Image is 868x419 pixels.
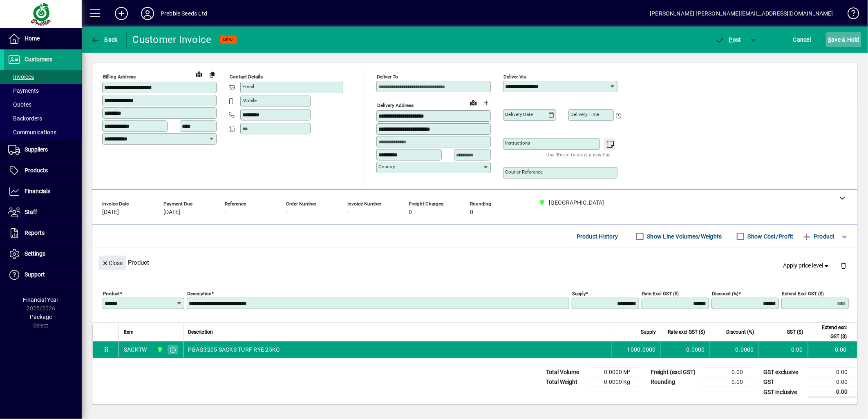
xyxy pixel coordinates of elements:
a: Financials [4,181,82,202]
span: Invoices [8,74,34,80]
span: Quotes [8,101,31,108]
button: Cancel [791,32,813,47]
a: Settings [4,244,82,264]
span: PBAG3205 SACKS TURF RYE 25KG [188,345,280,354]
button: Apply price level [780,259,834,273]
a: Staff [4,202,82,223]
span: NEW [223,37,233,42]
button: Choose address [480,96,493,109]
td: 0.00 [808,387,857,397]
td: 0.00 [704,377,753,387]
mat-label: Mobile [242,98,257,103]
div: [PERSON_NAME] [PERSON_NAME][EMAIL_ADDRESS][DOMAIN_NAME] [650,7,833,20]
app-page-header-button: Close [96,259,128,266]
a: Quotes [4,98,82,111]
div: Customer Invoice [133,33,212,46]
span: Discount (%) [726,328,754,337]
span: P [729,36,733,43]
a: Reports [4,223,82,243]
div: SACKTW [124,345,147,354]
div: 0.0000 [666,345,705,354]
mat-label: Courier Reference [505,169,543,175]
div: Product [92,247,857,277]
td: GST inclusive [759,387,808,397]
mat-label: Description [187,291,211,296]
span: Back [90,36,118,43]
a: View on map [467,96,480,109]
a: Knowledge Base [841,2,858,28]
span: Product [802,230,835,243]
span: [DATE] [163,209,180,216]
a: Invoices [4,70,82,84]
td: 0.00 [808,341,857,358]
mat-label: Delivery date [505,111,533,117]
mat-label: Rate excl GST ($) [642,291,679,296]
span: CHRISTCHURCH [154,345,164,354]
mat-label: Extend excl GST ($) [782,291,824,296]
mat-label: Discount (%) [712,291,738,296]
span: - [286,209,288,216]
a: View on map [192,67,206,80]
span: Supply [641,328,656,337]
mat-label: Delivery time [570,111,599,117]
a: Support [4,265,82,285]
span: Settings [25,250,45,257]
span: Extend excl GST ($) [813,323,847,341]
div: Prebble Seeds Ltd [161,7,207,20]
span: 1000.0000 [627,345,656,354]
span: Apply price level [783,261,831,270]
span: S [828,36,831,43]
button: Product History [573,229,622,244]
button: Profile [134,6,161,21]
mat-label: Country [378,164,395,169]
span: 0 [470,209,473,216]
td: Total Weight [542,377,591,387]
span: Payments [8,87,39,94]
span: Item [124,328,134,337]
mat-label: Deliver To [377,74,398,80]
span: Customers [25,56,52,62]
button: Post [711,32,745,47]
span: Support [25,271,45,278]
span: Products [25,167,48,174]
span: - [347,209,349,216]
td: 0.0000 [710,341,759,358]
span: Suppliers [25,146,48,153]
span: ost [715,36,741,43]
a: Payments [4,84,82,98]
a: Home [4,29,82,49]
button: Add [108,6,134,21]
td: Rounding [647,377,704,387]
span: Rate excl GST ($) [668,328,705,337]
span: Close [102,256,123,270]
span: ave & Hold [828,33,859,46]
td: 0.0000 M³ [591,368,640,377]
button: Close [98,256,126,270]
span: Reports [25,230,45,236]
mat-hint: Use 'Enter' to start a new line [547,150,611,159]
mat-label: Deliver via [503,74,526,80]
a: Products [4,160,82,181]
td: Freight (excl GST) [647,368,704,377]
td: GST [759,377,808,387]
a: Communications [4,125,82,139]
mat-label: Product [103,291,120,296]
span: Product History [577,230,618,243]
td: 0.00 [759,341,808,358]
td: 0.0000 Kg [591,377,640,387]
button: Save & Hold [826,32,861,47]
label: Show Line Volumes/Weights [646,232,722,241]
span: Communications [8,129,56,136]
mat-label: Email [242,84,254,89]
span: Home [25,35,40,42]
td: GST exclusive [759,368,808,377]
td: 0.00 [808,368,857,377]
span: Financials [25,188,50,194]
span: 0 [409,209,412,216]
button: Product [798,229,839,244]
mat-label: Supply [572,291,586,296]
td: 0.00 [704,368,753,377]
span: Backorders [8,115,42,122]
span: Description [188,328,213,337]
button: Delete [834,256,853,275]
